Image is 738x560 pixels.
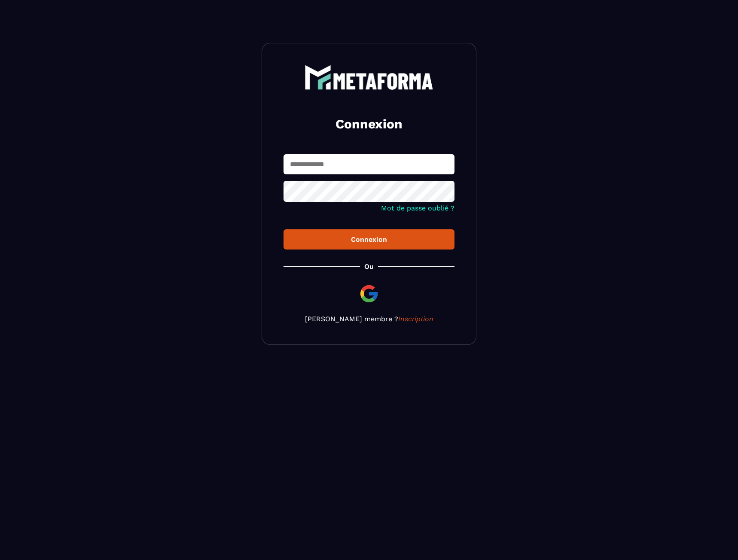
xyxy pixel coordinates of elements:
a: logo [284,65,454,90]
p: [PERSON_NAME] membre ? [284,315,454,323]
button: Connexion [284,229,454,250]
img: google [359,283,379,304]
img: logo [305,65,433,90]
a: Inscription [398,315,433,323]
div: Connexion [290,235,448,243]
h2: Connexion [294,116,444,133]
a: Mot de passe oublié ? [381,204,454,212]
p: Ou [364,262,374,271]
